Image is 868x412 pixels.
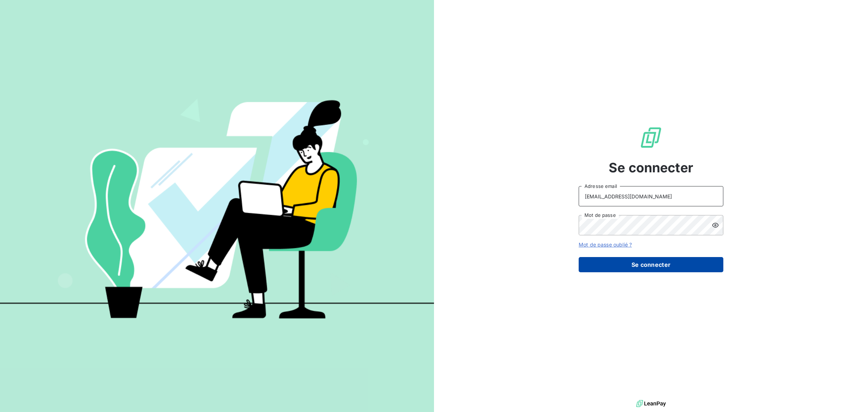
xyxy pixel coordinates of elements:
[609,158,693,177] span: Se connecter
[579,257,723,272] button: Se connecter
[636,398,666,409] img: logo
[579,186,723,206] input: placeholder
[579,241,632,248] a: Mot de passe oublié ?
[639,126,663,149] img: Logo LeanPay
